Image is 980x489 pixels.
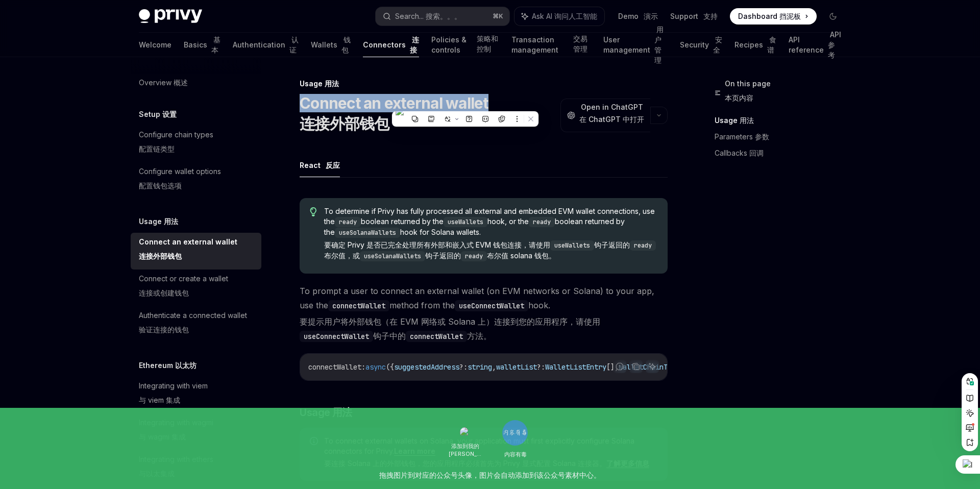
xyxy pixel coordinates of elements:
[139,252,182,260] sider-trans-text: 连接外部钱包
[300,94,488,137] h1: Connect an external wallet
[184,33,220,57] a: Basics基本
[713,35,722,54] sider-trans-text: 安全
[131,270,261,306] a: Connect or create a wallet连接或创建钱包
[537,362,545,372] span: ?:
[426,12,461,20] sider-trans-text: 搜索。。。
[715,129,849,145] a: Parameters参数
[335,217,361,227] code: ready
[139,359,197,372] h5: Ethereum
[289,35,299,54] sider-trans-text: 认证
[332,406,352,419] sider-trans-text: 用法
[139,165,221,196] div: Configure wallet options
[493,12,503,20] span: ⌘ K
[175,361,197,370] sider-trans-text: 以太坊
[825,8,841,25] button: Toggle dark mode
[529,217,555,227] code: ready
[139,77,188,89] div: Overview
[139,9,202,23] img: dark logo
[444,217,487,227] code: useWallets
[644,12,658,20] sider-trans-text: 演示
[779,12,801,20] sider-trans-text: 挡泥板
[324,240,656,260] sider-trans-text: 要确定 Privy 是否已完全处理所有外部和嵌入式 EVM 钱包连接，请使用 钩子返回的 布尔值，或 钩子返回的 布尔值 solana 钱包。
[492,362,496,372] span: ,
[174,78,188,87] sider-trans-text: 概述
[139,396,180,404] sider-trans-text: 与 viem 集成
[131,126,261,162] a: Configure chain types配置链类型
[363,33,419,57] a: Connectors连接
[725,93,753,102] sider-trans-text: 本页内容
[468,362,492,372] span: string
[646,360,659,373] button: Ask AI
[131,306,261,343] a: Authenticate a connected wallet验证连接的钱包
[139,129,213,159] div: Configure chain types
[654,25,664,64] sider-trans-text: 用户管理
[545,362,606,372] span: WalletListEntry
[613,360,626,373] button: Report incorrect code
[740,116,754,125] sider-trans-text: 用法
[139,380,208,410] div: Integrating with viem
[629,360,643,373] button: Copy the contents from the code block
[131,162,261,199] a: Configure wallet options配置钱包选项
[131,233,261,270] a: Connect an external wallet连接外部钱包
[730,8,817,25] a: Dashboard挡泥板
[300,114,389,133] sider-trans-text: 连接外部钱包
[715,112,849,129] a: Usage用法
[725,78,771,108] span: On this page
[139,33,171,57] a: Welcome
[139,236,237,266] div: Connect an external wallet
[738,11,801,21] span: Dashboard
[233,33,299,57] a: Authentication认证
[459,362,468,372] span: ?:
[164,217,178,226] sider-trans-text: 用法
[139,288,189,297] sider-trans-text: 连接或创建钱包
[300,153,340,177] button: React反应
[573,34,587,53] sider-trans-text: 交易管理
[767,35,776,54] sider-trans-text: 食谱
[606,362,619,372] span: [],
[680,33,722,57] a: Security安全
[789,33,841,57] a: API referenceAPI 参考
[131,74,261,92] a: Overview概述
[328,300,389,311] code: connectWallet
[395,10,461,22] div: Search...
[300,79,668,89] div: Usage
[828,30,841,59] sider-trans-text: API 参考
[394,362,459,372] span: suggestedAddress
[670,11,718,21] a: Support支持
[734,33,776,57] a: Recipes食谱
[461,251,487,261] code: ready
[532,11,597,21] span: Ask AI
[326,161,340,169] sider-trans-text: 反应
[579,102,644,129] span: Open in ChatGPT
[361,362,365,372] span: :
[341,35,351,54] sider-trans-text: 钱包
[139,144,175,153] sider-trans-text: 配置链类型
[325,79,339,88] sider-trans-text: 用法
[514,7,604,26] button: Ask AI询问人工智能
[324,206,657,261] span: To determine if Privy has fully processed all external and embedded EVM wallet connections, use t...
[560,99,650,132] button: Open in ChatGPT在 ChatGPT 中打开
[365,362,386,372] span: async
[630,240,656,251] code: ready
[550,240,594,251] code: useWallets
[335,228,400,238] code: useSolanaWallets
[477,34,498,53] sider-trans-text: 策略和控制
[496,362,537,372] span: walletList
[618,11,658,21] a: Demo演示
[139,325,189,334] sider-trans-text: 验证连接的钱包
[715,145,849,161] a: Callbacks回调
[139,108,177,120] h5: Setup
[139,309,247,340] div: Authenticate a connected wallet
[300,405,352,420] span: Usage
[211,35,220,54] sider-trans-text: 基本
[311,33,351,57] a: Wallets钱包
[406,331,467,342] code: connectWallet
[300,284,668,343] span: To prompt a user to connect an external wallet (on EVM networks or Solana) to your app, use the m...
[300,316,600,341] sider-trans-text: 要提示用户将外部钱包（在 EVM 网络或 Solana 上）连接到您的应用程序，请使用 钩子中的 方法。
[554,12,597,20] sider-trans-text: 询问人工智能
[139,215,178,228] h5: Usage
[410,35,419,54] sider-trans-text: 连接
[360,251,425,261] code: useSolanaWallets
[139,273,228,303] div: Connect or create a wallet
[703,12,718,20] sider-trans-text: 支持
